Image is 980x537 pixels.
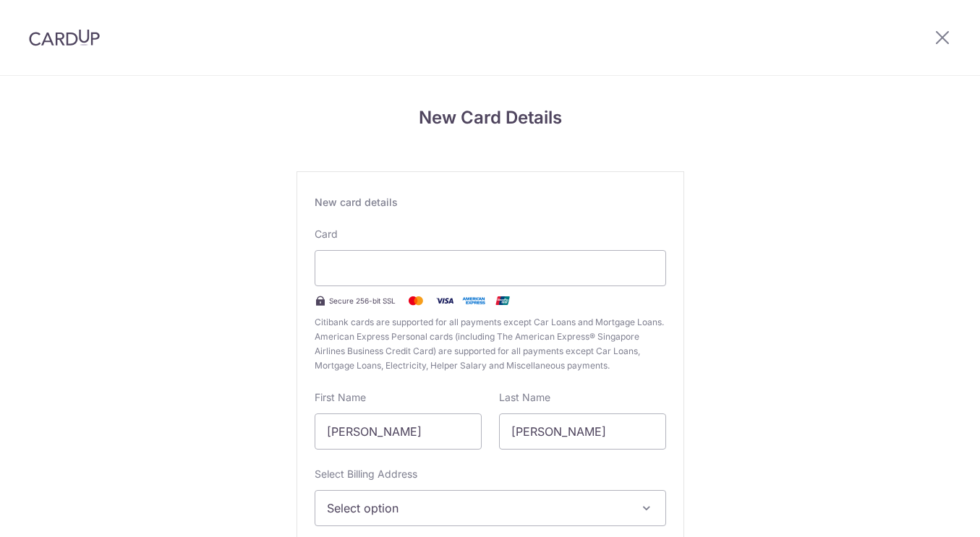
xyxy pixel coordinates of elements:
label: Last Name [499,390,550,405]
img: CardUp [29,29,100,46]
iframe: Secure payment input frame [327,259,654,277]
div: New card details [315,195,666,210]
span: Secure 256-bit SSL [329,295,396,306]
iframe: Opens a widget where you can find more information [887,494,966,530]
span: Select option [327,499,628,517]
button: Select option [315,490,666,526]
input: Cardholder Last Name [499,413,666,450]
img: Mastercard [401,292,430,309]
img: .alt.unionpay [488,292,517,309]
span: Citibank cards are supported for all payments except Car Loans and Mortgage Loans. American Expre... [315,315,666,373]
label: Card [315,227,338,241]
img: .alt.amex [459,292,488,309]
label: First Name [315,390,366,405]
h4: New Card Details [297,105,684,131]
input: Cardholder First Name [315,413,482,450]
label: Select Billing Address [315,467,417,481]
img: Visa [430,292,459,309]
